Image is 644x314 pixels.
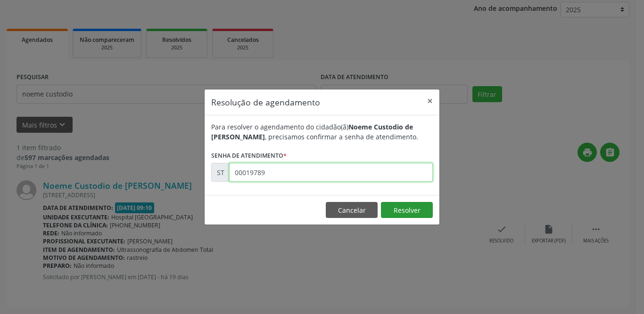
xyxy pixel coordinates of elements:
button: Resolver [381,202,433,218]
h5: Resolução de agendamento [211,96,320,108]
button: Cancelar [326,202,378,218]
label: Senha de atendimento [211,148,287,163]
div: Para resolver o agendamento do cidadão(ã) , precisamos confirmar a senha de atendimento. [211,122,433,142]
div: ST [211,163,230,182]
b: Noeme Custodio de [PERSON_NAME] [211,122,413,141]
button: Close [421,89,439,113]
